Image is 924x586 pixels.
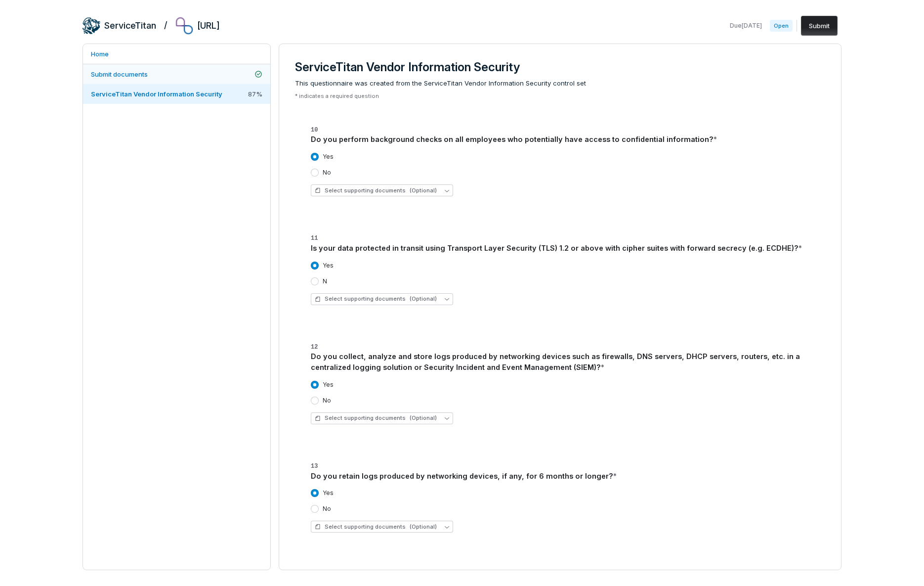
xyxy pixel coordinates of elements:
span: Due [DATE] [730,22,762,30]
div: Do you collect, analyze and store logs produced by networking devices such as firewalls, DNS serv... [311,351,821,373]
label: Yes [323,381,334,389]
span: Select supporting documents [315,295,437,303]
span: (Optional) [410,187,437,194]
div: Do you perform background checks on all employees who potentially have access to confidential inf... [311,134,821,145]
label: Yes [323,262,334,270]
span: 11 [311,235,318,242]
label: N [323,277,327,285]
span: (Optional) [410,295,437,303]
span: 13 [311,463,318,470]
a: Submit documents [83,64,270,84]
label: No [323,397,331,405]
label: No [323,169,331,177]
div: Is your data protected in transit using Transport Layer Security (TLS) 1.2 or above with cipher s... [311,243,821,254]
span: This questionnaire was created from the ServiceTitan Vendor Information Security control set [295,79,825,89]
span: Select supporting documents [315,523,437,531]
span: 10 [311,127,318,134]
div: Do you retain logs produced by networking devices, if any, for 6 months or longer? [311,471,821,482]
label: Yes [323,153,334,161]
span: Select supporting documents [315,414,437,422]
p: * indicates a required question [295,92,825,100]
span: Submit documents [91,70,148,78]
label: Yes [323,489,334,497]
span: 12 [311,344,318,351]
button: Submit [801,16,838,36]
span: (Optional) [410,414,437,422]
label: No [323,505,331,513]
span: 87 % [248,90,262,98]
h3: ServiceTitan Vendor Information Security [295,60,825,75]
h2: ServiceTitan [104,19,156,32]
a: ServiceTitan Vendor Information Security87% [83,84,270,104]
a: Home [83,44,270,64]
span: Open [770,20,793,32]
h2: [URL] [197,19,220,32]
h2: / [164,17,168,32]
span: (Optional) [410,523,437,531]
span: Select supporting documents [315,187,437,194]
span: ServiceTitan Vendor Information Security [91,90,222,98]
